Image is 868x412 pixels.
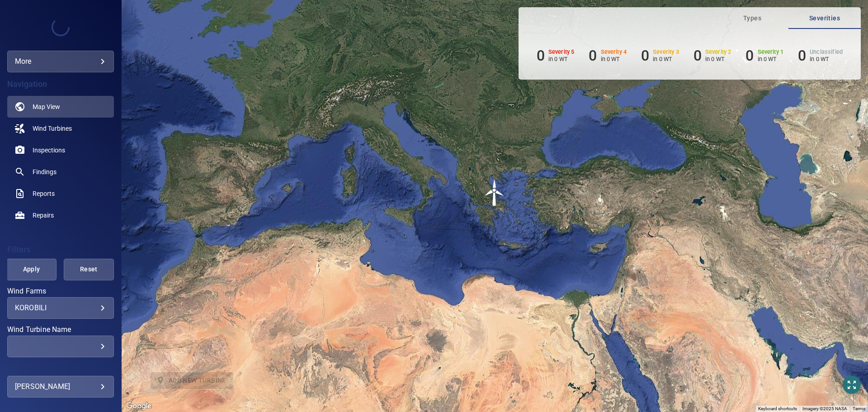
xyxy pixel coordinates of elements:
[548,49,575,55] h6: Severity 5
[537,47,575,64] li: Severity 5
[798,47,806,64] h6: 0
[758,406,797,412] button: Keyboard shortcuts
[7,204,114,226] a: repairs noActive
[75,264,103,275] span: Reset
[548,56,575,62] p: in 0 WT
[7,139,114,161] a: inspections noActive
[745,47,754,64] h6: 0
[481,179,508,206] img: windFarmIcon.svg
[7,183,114,204] a: reports noActive
[810,56,843,62] p: in 0 WT
[653,49,679,55] h6: Severity 3
[641,47,679,64] li: Severity 3
[33,102,60,111] span: Map View
[758,49,784,55] h6: Severity 1
[7,118,114,139] a: windturbines noActive
[33,189,55,198] span: Reports
[7,80,114,89] h4: Navigation
[124,400,154,412] img: Google
[722,13,783,24] span: Types
[7,245,114,254] h4: Filters
[758,56,784,62] p: in 0 WT
[7,288,114,295] label: Wind Farms
[33,146,65,155] span: Inspections
[7,51,114,72] div: more
[693,47,731,64] li: Severity 2
[124,400,154,412] a: Open this area in Google Maps (opens a new window)
[15,303,106,312] div: KOROBILI
[802,406,847,411] span: Imagery ©2025 NASA
[33,211,54,220] span: Repairs
[33,167,57,176] span: Findings
[7,96,114,118] a: map active
[853,406,865,411] a: Terms (opens in new tab)
[810,49,843,55] h6: Unclassified
[745,47,783,64] li: Severity 1
[7,161,114,183] a: findings noActive
[33,124,72,133] span: Wind Turbines
[7,336,114,357] div: Wind Turbine Name
[705,49,731,55] h6: Severity 2
[537,47,545,64] h6: 0
[641,47,649,64] h6: 0
[481,179,508,206] gmp-advanced-marker: WTG4-32168406
[798,47,843,64] li: Severity Unclassified
[601,56,627,62] p: in 0 WT
[6,259,57,280] button: Apply
[7,326,114,333] label: Wind Turbine Name
[653,56,679,62] p: in 0 WT
[705,56,731,62] p: in 0 WT
[7,297,114,319] div: Wind Farms
[64,259,114,280] button: Reset
[18,264,45,275] span: Apply
[794,13,855,24] span: Severities
[693,47,702,64] h6: 0
[589,47,627,64] li: Severity 4
[15,379,106,394] div: [PERSON_NAME]
[15,54,106,69] div: more
[589,47,597,64] h6: 0
[601,49,627,55] h6: Severity 4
